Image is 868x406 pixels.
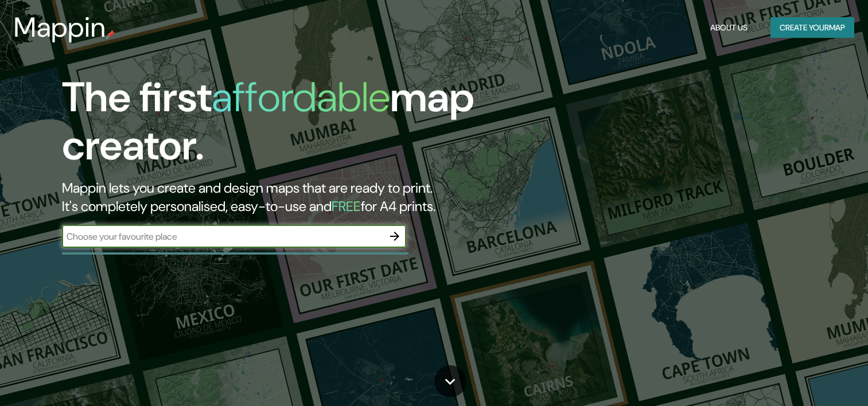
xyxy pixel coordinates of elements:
h1: affordable [212,71,390,124]
img: mappin-pin [106,30,115,39]
h5: FREE [332,197,361,215]
h1: The first map creator. [62,73,496,179]
h2: Mappin lets you create and design maps that are ready to print. It's completely personalised, eas... [62,179,496,216]
h3: Mappin [14,11,106,44]
input: Choose your favourite place [62,230,383,243]
button: Create yourmap [770,17,854,38]
button: About Us [706,17,752,38]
